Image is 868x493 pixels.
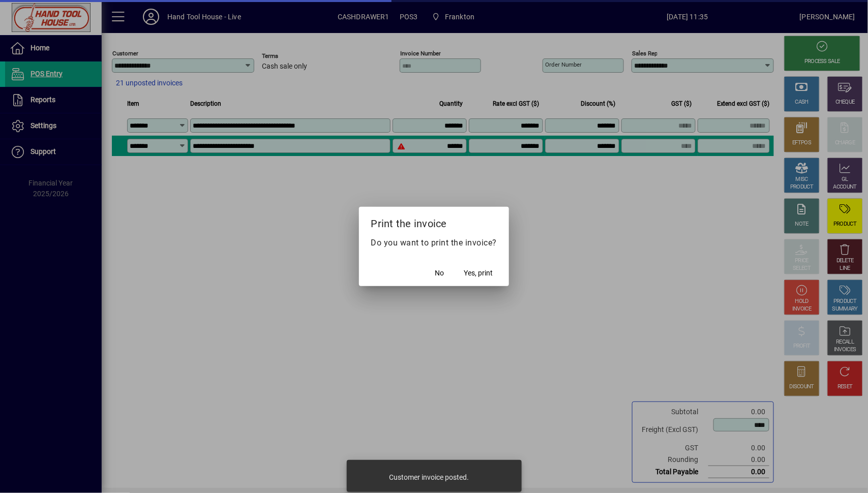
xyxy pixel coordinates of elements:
button: Yes, print [460,264,497,282]
span: No [435,268,444,279]
h2: Print the invoice [359,207,510,236]
button: No [423,264,456,282]
span: Yes, print [464,268,493,279]
div: Customer invoice posted. [389,472,469,482]
p: Do you want to print the invoice? [371,237,497,249]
